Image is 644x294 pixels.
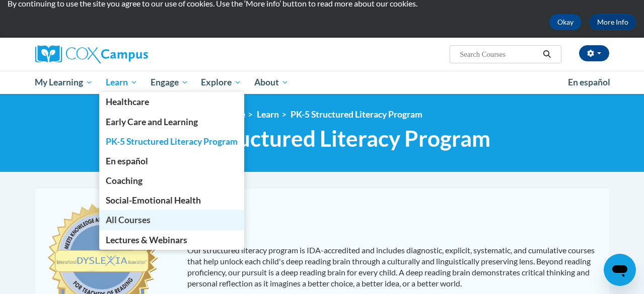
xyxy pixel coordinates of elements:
[99,132,244,151] a: PK-5 Structured Literacy Program
[589,14,636,30] a: More Info
[194,71,248,94] a: Explore
[35,45,217,63] a: Cox Campus
[106,215,151,225] span: All Courses
[106,117,198,127] span: Early Care and Learning
[99,230,244,250] a: Lectures & Webinars
[144,71,195,94] a: Engage
[459,48,539,60] input: Search Courses
[99,190,244,210] a: Social-Emotional Health
[291,109,422,120] a: PK-5 Structured Literacy Program
[579,45,609,61] button: Account Settings
[99,112,244,132] a: Early Care and Learning
[568,77,610,87] span: En español
[106,235,187,245] span: Lectures & Webinars
[106,175,142,186] span: Coaching
[248,71,295,94] a: About
[28,71,617,94] div: Main menu
[99,171,244,190] a: Coaching
[539,48,554,60] button: Search
[604,254,636,286] iframe: Button to launch messaging window
[561,72,617,93] a: En español
[106,136,238,147] span: PK-5 Structured Literacy Program
[254,76,289,88] span: About
[35,45,148,63] img: Cox Campus
[106,156,148,166] span: En español
[35,76,93,88] span: My Learning
[99,151,244,171] a: En español
[151,76,188,88] span: Engage
[187,245,599,289] p: Our structured literacy program is IDA-accredited and includes diagnostic, explicit, systematic, ...
[106,76,137,88] span: Learn
[257,109,279,120] a: Learn
[201,76,241,88] span: Explore
[106,195,201,206] span: Social-Emotional Health
[549,14,582,30] button: Okay
[154,125,490,152] span: PK-5 Structured Literacy Program
[99,210,244,230] a: All Courses
[99,92,244,112] a: Healthcare
[99,71,144,94] a: Learn
[106,96,149,107] span: Healthcare
[29,71,100,94] a: My Learning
